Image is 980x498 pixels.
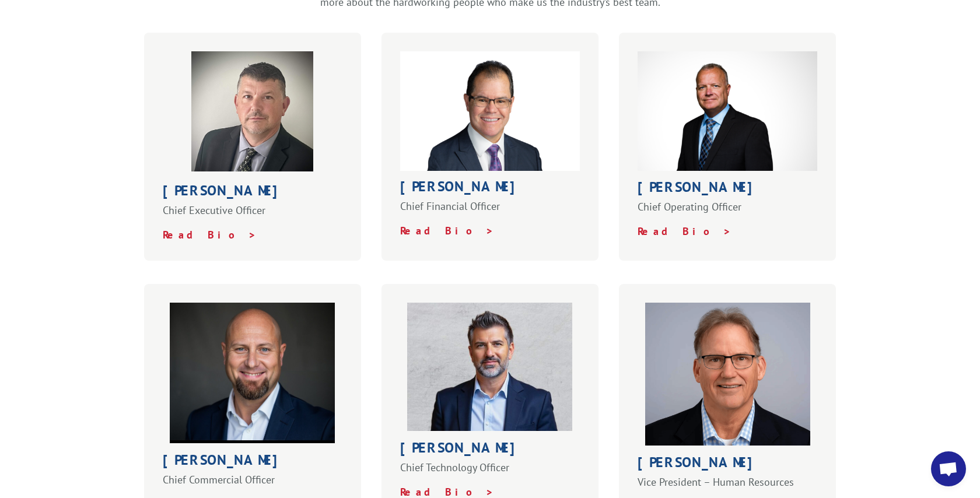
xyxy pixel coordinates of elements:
[638,455,817,475] h1: [PERSON_NAME]
[400,441,580,461] h1: [PERSON_NAME]
[638,178,762,196] strong: [PERSON_NAME]
[163,228,257,241] a: Read Bio >
[400,224,494,237] a: Read Bio >
[407,303,572,431] img: dm-profile-website
[163,184,342,204] h1: [PERSON_NAME]
[638,225,731,238] a: Read Bio >
[163,473,342,497] p: Chief Commercial Officer
[163,204,342,228] p: Chief Executive Officer
[191,51,313,171] img: bobkenna-profilepic
[638,200,817,225] p: Chief Operating Officer
[638,51,817,171] img: Greg Laminack
[163,453,342,473] h1: [PERSON_NAME]
[645,303,810,446] img: kevin-holland-headshot-web
[400,51,580,171] img: Roger_Silva
[400,461,580,485] p: Chief Technology Officer
[170,303,335,443] img: placeholder-person
[400,180,580,199] h1: [PERSON_NAME]
[931,451,966,486] div: Open chat
[400,199,580,224] p: Chief Financial Officer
